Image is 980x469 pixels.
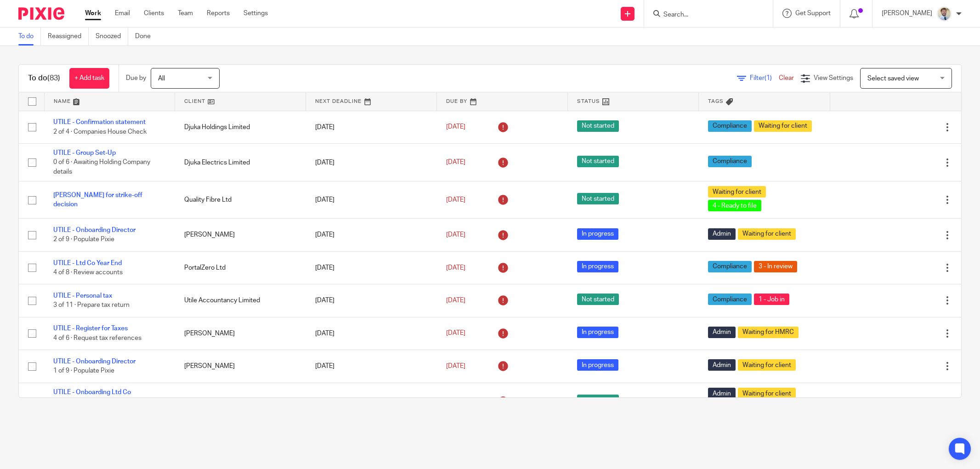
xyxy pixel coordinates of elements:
td: [DATE] [306,284,437,317]
a: Snoozed [96,28,128,45]
a: Settings [244,9,268,18]
td: [DATE] [306,350,437,383]
span: Admin [708,327,736,338]
span: [DATE] [446,124,465,130]
a: UTILE - Group Set-Up [53,150,116,156]
td: [DATE] [306,181,437,219]
a: UTILE - Onboarding Ltd Co [53,389,131,396]
a: Reports [207,9,230,18]
span: Not started [577,120,619,132]
span: Compliance [708,120,752,132]
a: UTILE - Confirmation statement [53,119,146,125]
span: Admin [708,359,736,371]
span: [DATE] [446,363,465,369]
span: Admin [708,388,736,399]
span: Not started [577,156,619,167]
span: Admin [708,228,736,240]
span: Waiting for client [708,186,766,198]
span: 2 of 9 · Populate Pixie [53,237,114,243]
span: In progress [577,228,618,240]
span: Waiting for client [738,228,796,240]
input: Search [663,11,745,19]
td: [DATE] [306,111,437,143]
span: 2 of 4 · Companies House Check [53,129,147,135]
span: Waiting for client [754,120,812,132]
span: [DATE] [446,197,465,203]
span: All [158,75,165,82]
span: Not started [577,294,619,305]
span: 4 of 8 · Review accounts [53,269,123,276]
td: [DATE] [306,219,437,251]
a: Team [178,9,193,18]
span: 1 - Job in [754,294,789,305]
td: Djuka Holdings Limited [175,111,306,143]
td: AJP Transport Limited [175,383,306,420]
span: In progress [577,327,618,338]
a: Clients [144,9,164,18]
span: View Settings [814,75,853,81]
span: Waiting for client [738,359,796,371]
td: Djuka Electrics Limited [175,143,306,181]
span: Get Support [795,10,831,17]
span: Compliance [708,261,752,272]
td: [DATE] [306,317,437,350]
span: In progress [577,359,618,371]
span: Select saved view [867,75,919,82]
a: Reassigned [48,28,89,45]
a: + Add task [69,68,109,89]
img: 1693835698283.jfif [937,6,952,21]
a: Done [135,28,158,45]
p: [PERSON_NAME] [882,9,932,18]
td: Utile Accountancy Limited [175,284,306,317]
a: To do [18,28,41,45]
a: Email [115,9,130,18]
p: Due by [126,73,146,83]
a: UTILE - Ltd Co Year End [53,260,122,266]
span: Filter [750,75,779,81]
span: Waiting for HMRC [738,327,799,338]
span: [DATE] [446,265,465,271]
td: [DATE] [306,383,437,420]
img: Pixie [18,7,64,20]
span: (83) [47,74,60,82]
span: [DATE] [446,330,465,337]
span: Not started [577,193,619,204]
a: Work [85,9,101,18]
span: [DATE] [446,232,465,238]
span: 3 of 11 · Prepare tax return [53,302,130,309]
span: 1 of 9 · Populate Pixie [53,367,114,374]
span: 0 of 6 · Awaiting Holding Company details [53,159,150,175]
a: UTILE - Register for Taxes [53,325,128,332]
a: [PERSON_NAME] for strike-off decision [53,192,142,208]
span: 4 of 6 · Request tax references [53,335,142,341]
span: Compliance [708,294,752,305]
a: UTILE - Onboarding Director [53,227,136,233]
span: Compliance [708,156,752,167]
td: [PERSON_NAME] [175,317,306,350]
td: [PERSON_NAME] [175,350,306,383]
a: UTILE - Personal tax [53,293,112,299]
td: [DATE] [306,143,437,181]
span: (1) [765,75,772,81]
h1: To do [28,73,60,83]
span: Waiting for client [738,388,796,399]
span: Tags [708,99,724,104]
td: [DATE] [306,251,437,284]
span: 3 - In review [754,261,797,272]
span: In progress [577,261,618,272]
span: [DATE] [446,159,465,165]
a: Clear [779,75,794,81]
span: [DATE] [446,297,465,304]
span: 4 - Ready to file [708,200,761,211]
span: Not started [577,395,619,406]
td: Quality Fibre Ltd [175,181,306,219]
td: PortalZero Ltd [175,251,306,284]
td: [PERSON_NAME] [175,219,306,251]
a: UTILE - Onboarding Director [53,358,136,365]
